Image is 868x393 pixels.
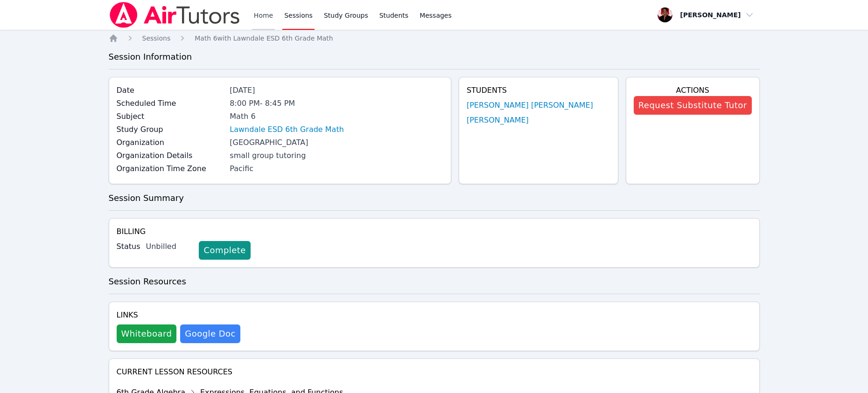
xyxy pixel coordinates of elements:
[117,163,224,174] label: Organization Time Zone
[230,85,443,96] div: [DATE]
[230,150,443,161] div: small group tutoring
[109,275,760,288] h3: Session Resources
[117,124,224,135] label: Study Group
[109,192,760,205] h3: Session Summary
[117,310,240,321] h4: Links
[117,137,224,148] label: Organization
[199,241,250,260] a: Complete
[109,50,760,63] h3: Session Information
[230,98,443,109] div: 8:00 PM - 8:45 PM
[230,137,443,148] div: [GEOGRAPHIC_DATA]
[195,34,333,43] a: Math 6with Lawndale ESD 6th Grade Math
[467,100,593,111] a: [PERSON_NAME] [PERSON_NAME]
[230,163,443,174] div: Pacific
[117,98,224,109] label: Scheduled Time
[117,366,752,378] h4: Current Lesson Resources
[142,34,171,42] span: Sessions
[634,85,752,96] h4: Actions
[117,226,752,237] h4: Billing
[142,34,171,43] a: Sessions
[467,115,529,126] a: [PERSON_NAME]
[117,150,224,161] label: Organization Details
[180,324,240,343] a: Google Doc
[117,324,177,343] button: Whiteboard
[109,34,760,43] nav: Breadcrumb
[117,241,140,252] label: Status
[230,124,344,135] a: Lawndale ESD 6th Grade Math
[109,2,241,28] img: Air Tutors
[230,111,443,122] div: Math 6
[634,96,752,115] button: Request Substitute Tutor
[117,111,224,122] label: Subject
[146,241,191,252] div: Unbilled
[195,34,333,42] span: Math 6 with Lawndale ESD 6th Grade Math
[467,85,610,96] h4: Students
[420,11,452,20] span: Messages
[117,85,224,96] label: Date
